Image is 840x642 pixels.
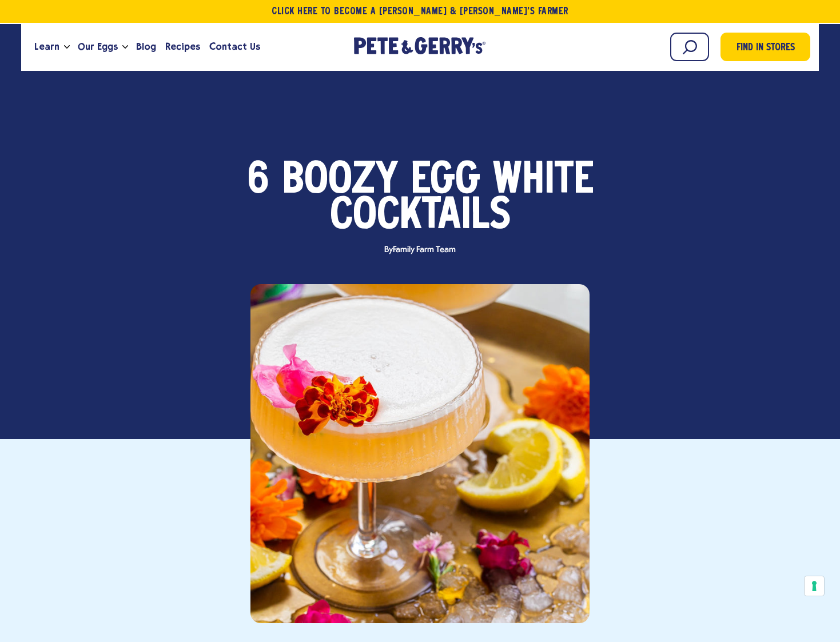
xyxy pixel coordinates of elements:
span: Blog [136,39,156,54]
span: Learn [34,39,59,54]
span: By [379,246,461,254]
a: Recipes [161,31,205,62]
button: Open the dropdown menu for Learn [64,45,70,49]
span: Find in Stores [737,41,795,56]
span: 6 [247,164,269,199]
button: Open the dropdown menu for Our Eggs [122,45,128,49]
span: Boozy [282,164,398,199]
span: Cocktails [330,199,511,234]
a: Contact Us [205,31,265,62]
a: Learn [30,31,64,62]
span: Contact Us [209,39,260,54]
input: Search [670,33,709,61]
a: Blog [132,31,161,62]
span: Recipes [165,39,200,54]
a: Our Eggs [73,31,122,62]
span: Our Eggs [78,39,118,54]
span: Family Farm Team [393,245,455,254]
a: Find in Stores [720,33,810,61]
span: Egg [411,164,480,199]
span: White [493,164,594,199]
button: Your consent preferences for tracking technologies [805,576,824,596]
